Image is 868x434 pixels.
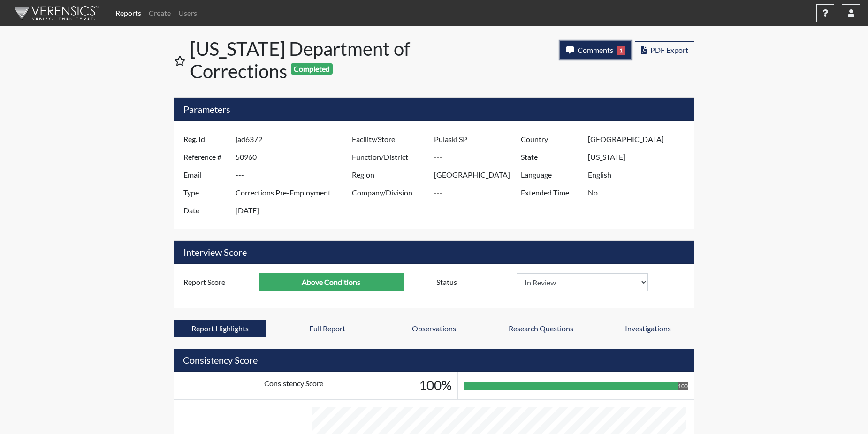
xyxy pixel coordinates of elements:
[495,320,587,337] button: Research Questions
[434,166,523,184] input: ---
[174,320,266,337] button: Report Highlights
[345,148,434,166] label: Function/District
[112,4,145,22] a: Reports
[345,166,434,184] label: Region
[345,130,434,148] label: Facility/Store
[514,148,588,166] label: State
[588,148,692,166] input: ---
[617,46,625,55] span: 1
[176,166,236,184] label: Email
[176,273,259,291] label: Report Score
[174,372,413,400] td: Consistency Score
[514,166,588,184] label: Language
[514,130,588,148] label: Country
[650,45,688,54] span: PDF Export
[291,63,333,75] span: Completed
[176,130,236,148] label: Reg. Id
[429,273,692,291] div: Document a decision to hire or decline a candiate
[388,320,480,337] button: Observations
[176,148,236,166] label: Reference #
[345,184,434,202] label: Company/Division
[588,130,692,148] input: ---
[602,320,694,337] button: Investigations
[236,184,354,202] input: ---
[176,184,236,202] label: Type
[174,349,694,372] h5: Consistency Score
[635,41,694,59] button: PDF Export
[514,184,588,202] label: Extended Time
[236,166,354,184] input: ---
[236,148,354,166] input: ---
[174,98,694,121] h5: Parameters
[434,184,523,202] input: ---
[145,4,175,22] a: Create
[281,320,373,337] button: Full Report
[588,166,692,184] input: ---
[434,148,523,166] input: ---
[174,241,694,264] h5: Interview Score
[236,202,354,219] input: ---
[190,37,435,82] h1: [US_STATE] Department of Corrections
[176,202,236,219] label: Date
[678,382,688,390] div: 100
[175,4,201,22] a: Users
[434,130,523,148] input: ---
[236,130,354,148] input: ---
[419,378,452,394] h3: 100%
[429,273,517,291] label: Status
[560,41,631,59] button: Comments1
[578,45,613,54] span: Comments
[259,273,404,291] input: ---
[588,184,692,202] input: ---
